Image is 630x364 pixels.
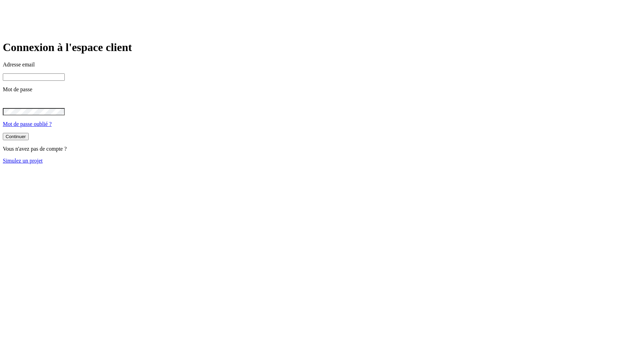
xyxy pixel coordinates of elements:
a: Mot de passe oublié ? [3,121,52,127]
a: Simulez un projet [3,158,43,164]
h1: Connexion à l'espace client [3,41,627,54]
p: Adresse email [3,62,627,68]
p: Vous n'avez pas de compte ? [3,146,627,152]
div: Continuer [6,134,26,139]
button: Continuer [3,133,29,140]
p: Mot de passe [3,86,627,93]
